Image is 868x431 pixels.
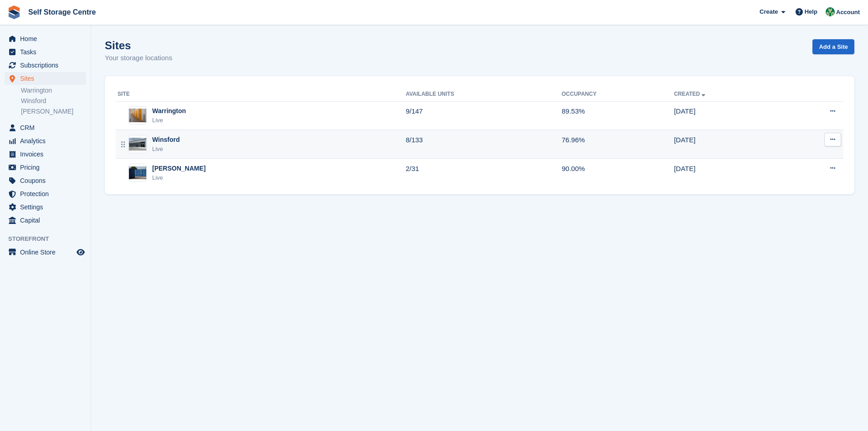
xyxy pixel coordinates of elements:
span: Subscriptions [20,59,75,72]
a: menu [5,161,86,174]
div: Winsford [152,135,180,145]
img: Image of Winsford site [129,138,146,151]
span: Online Store [20,246,75,259]
a: menu [5,135,86,147]
a: Warrington [21,86,86,95]
a: Winsford [21,97,86,105]
a: Self Storage Centre [25,5,99,20]
h1: Sites [105,39,172,52]
a: Preview store [75,247,86,258]
span: Create [760,7,778,16]
a: Created [674,91,707,97]
img: Image of Arley site [129,166,146,180]
td: 9/147 [406,101,561,130]
a: menu [5,148,86,161]
span: Protection [20,187,75,200]
div: Warrington [152,106,186,116]
a: [PERSON_NAME] [21,107,86,116]
th: Site [116,87,406,102]
span: Home [20,32,75,45]
span: Account [836,8,860,17]
div: Live [152,145,180,154]
a: menu [5,246,86,259]
a: menu [5,121,86,134]
span: CRM [20,121,75,134]
td: [DATE] [674,101,781,130]
span: Sites [20,72,75,85]
a: menu [5,174,86,187]
img: Neil Taylor [826,7,835,16]
td: 90.00% [562,159,674,187]
span: Help [805,7,817,16]
p: Your storage locations [105,53,172,63]
span: Capital [20,214,75,227]
span: Storefront [8,234,91,244]
span: Pricing [20,161,75,174]
div: [PERSON_NAME] [152,164,205,173]
td: [DATE] [674,159,781,187]
span: Coupons [20,174,75,187]
th: Available Units [406,87,561,102]
a: menu [5,59,86,72]
div: Live [152,173,205,182]
span: Tasks [20,46,75,58]
span: Invoices [20,148,75,161]
td: 8/133 [406,130,561,159]
div: Live [152,116,186,125]
th: Occupancy [562,87,674,102]
span: Settings [20,201,75,213]
a: Add a Site [812,39,854,54]
td: 89.53% [562,101,674,130]
img: Image of Warrington site [129,109,146,122]
span: Analytics [20,135,75,147]
td: 76.96% [562,130,674,159]
td: 2/31 [406,159,561,187]
img: stora-icon-8386f47178a22dfd0bd8f6a31ec36ba5ce8667c1dd55bd0f319d3a0aa187defe.svg [7,5,21,19]
td: [DATE] [674,130,781,159]
a: menu [5,187,86,200]
a: menu [5,201,86,213]
a: menu [5,214,86,227]
a: menu [5,46,86,58]
a: menu [5,32,86,45]
a: menu [5,72,86,85]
